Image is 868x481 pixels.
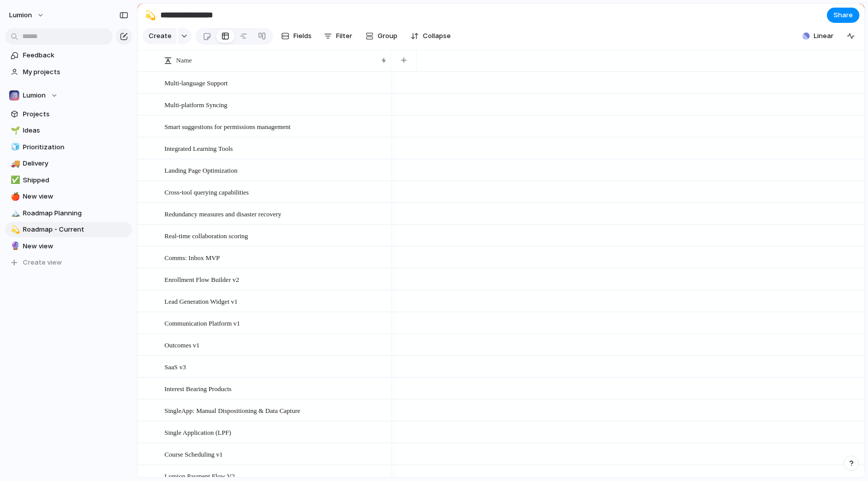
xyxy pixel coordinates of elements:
span: Cross-tool querying capabilities [164,186,249,198]
span: Filter [336,31,352,41]
button: Filter [320,28,356,44]
a: 🔮New view [5,239,132,254]
span: Landing Page Optimization [164,164,238,176]
span: Shipped [23,175,128,185]
span: New view [23,191,128,202]
a: Projects [5,107,132,122]
button: 🧊 [9,142,19,152]
span: Comms: Inbox MVP [164,251,220,263]
div: 💫 [145,8,156,22]
button: 💫 [142,7,158,23]
span: Roadmap Planning [23,208,128,218]
button: Fields [277,28,316,44]
span: Delivery [23,158,128,169]
button: Create [143,28,177,44]
span: My projects [23,67,128,77]
span: Share [833,10,853,20]
span: Group [378,31,397,41]
button: 🍎 [9,191,19,202]
span: Communication Platform v1 [164,317,240,329]
a: 💫Roadmap - Current [5,222,132,237]
div: 🏔️ [11,207,18,219]
button: Group [360,28,403,44]
button: 🚚 [9,158,19,169]
span: Create view [23,258,62,268]
div: 🌱 [11,125,18,137]
button: Lumion [5,88,132,103]
span: Fields [293,31,312,41]
span: Lumion [23,90,46,101]
button: ✅ [9,175,19,185]
span: Single Application (LPF) [164,426,231,438]
div: 🧊 [11,141,18,153]
button: Share [827,8,859,23]
span: SaaS v3 [164,361,186,372]
span: Prioritization [23,142,128,152]
a: 🧊Prioritization [5,140,132,155]
span: Feedback [23,50,128,60]
span: Integrated Learning Tools [164,142,233,154]
div: 🔮 [11,240,18,252]
button: Collapse [407,28,455,44]
span: Lead Generation Widget v1 [164,295,238,307]
span: New view [23,241,128,251]
div: 🍎 [11,191,18,203]
span: Linear [814,31,833,41]
span: Multi-platform Syncing [164,99,227,110]
a: 🍎New view [5,189,132,204]
a: ✅Shipped [5,173,132,188]
button: 🏔️ [9,208,19,218]
span: Interest Bearing Products [164,382,231,394]
span: Course Scheduling v1 [164,448,223,460]
button: Linear [798,28,838,44]
span: Ideas [23,125,128,136]
button: 💫 [9,225,19,235]
button: Create view [5,255,132,270]
a: My projects [5,65,132,80]
div: ✅ [11,174,18,186]
a: Feedback [5,48,132,63]
a: 🚚Delivery [5,156,132,171]
span: Name [176,55,192,66]
span: Redundancy measures and disaster recovery [164,208,281,219]
span: Projects [23,109,128,119]
a: 🏔️Roadmap Planning [5,206,132,221]
button: 🔮 [9,241,19,251]
span: Enrollment Flow Builder v2 [164,273,239,285]
span: Multi-language Support [164,77,228,88]
a: 🌱Ideas [5,123,132,138]
span: Smart suggestions for permissions management [164,120,290,132]
span: Collapse [423,31,451,41]
span: SingleApp: Manual Dispositioning & Data Capture [164,404,301,416]
span: Create [149,31,172,41]
button: 🌱 [9,125,19,136]
span: Outcomes v1 [164,339,199,350]
span: Roadmap - Current [23,225,128,235]
span: Real-time collaboration scoring [164,230,248,241]
div: 🚚 [11,158,18,170]
button: Lumion [5,7,50,23]
span: Lumion [9,10,32,20]
div: 💫 [11,224,18,236]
